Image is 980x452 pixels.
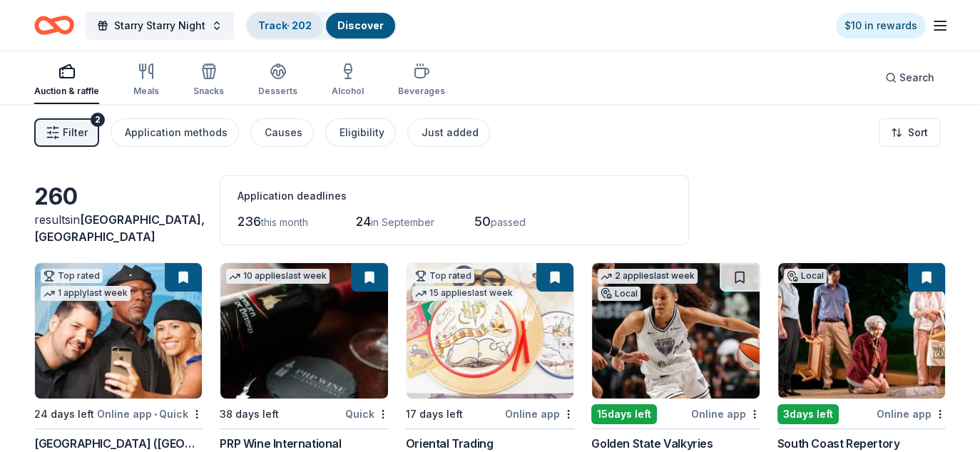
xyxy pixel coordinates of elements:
[133,57,159,104] button: Meals
[34,57,99,104] button: Auction & raffle
[114,17,205,34] span: Starry Starry Night
[877,405,946,423] div: Online app
[407,118,490,147] button: Just added
[258,57,297,104] button: Desserts
[407,263,573,399] img: Image for Oriental Trading
[193,57,224,104] button: Snacks
[777,404,839,424] div: 3 days left
[34,183,203,211] div: 260
[777,435,900,452] div: South Coast Repertory
[784,269,827,283] div: Local
[325,118,396,147] button: Eligibility
[261,216,308,228] span: this month
[778,263,945,399] img: Image for South Coast Repertory
[899,69,934,86] span: Search
[592,263,759,399] img: Image for Golden State Valkyries
[34,212,205,244] span: [GEOGRAPHIC_DATA], [GEOGRAPHIC_DATA]
[35,263,202,399] img: Image for Hollywood Wax Museum (Hollywood)
[474,214,491,229] span: 50
[154,409,157,420] span: •
[250,118,314,147] button: Causes
[34,9,74,42] a: Home
[125,124,228,141] div: Application methods
[598,287,640,301] div: Local
[34,118,99,147] button: Filter2
[34,435,203,452] div: [GEOGRAPHIC_DATA] ([GEOGRAPHIC_DATA])
[422,124,479,141] div: Just added
[34,211,203,245] div: results
[34,212,205,244] span: in
[591,404,657,424] div: 15 days left
[265,124,302,141] div: Causes
[691,405,760,423] div: Online app
[836,13,926,38] a: $10 in rewards
[356,214,371,229] span: 24
[337,19,384,31] a: Discover
[111,118,239,147] button: Application methods
[591,435,713,452] div: Golden State Valkyries
[412,269,474,283] div: Top rated
[220,406,279,423] div: 38 days left
[908,124,928,141] span: Sort
[332,57,364,104] button: Alcohol
[398,86,445,97] div: Beverages
[245,11,397,40] button: Track· 202Discover
[371,216,434,228] span: in September
[345,405,389,423] div: Quick
[412,286,516,301] div: 15 applies last week
[598,269,698,284] div: 2 applies last week
[34,406,94,423] div: 24 days left
[63,124,88,141] span: Filter
[41,286,131,301] div: 1 apply last week
[226,269,330,284] div: 10 applies last week
[398,57,445,104] button: Beverages
[491,216,526,228] span: passed
[238,214,261,229] span: 236
[91,113,105,127] div: 2
[97,405,203,423] div: Online app Quick
[238,188,671,205] div: Application deadlines
[406,435,494,452] div: Oriental Trading
[258,19,312,31] a: Track· 202
[193,86,224,97] div: Snacks
[133,86,159,97] div: Meals
[332,86,364,97] div: Alcohol
[340,124,384,141] div: Eligibility
[41,269,103,283] div: Top rated
[879,118,940,147] button: Sort
[34,86,99,97] div: Auction & raffle
[406,406,463,423] div: 17 days left
[220,263,387,399] img: Image for PRP Wine International
[258,86,297,97] div: Desserts
[220,435,341,452] div: PRP Wine International
[86,11,234,40] button: Starry Starry Night
[505,405,574,423] div: Online app
[874,63,946,92] button: Search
